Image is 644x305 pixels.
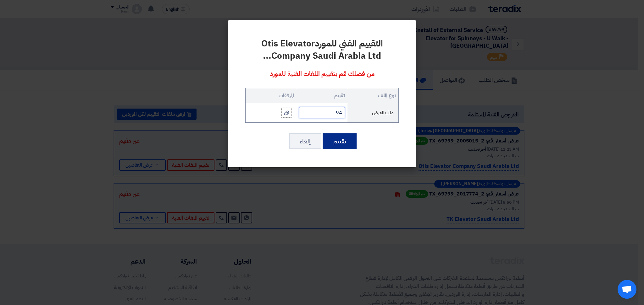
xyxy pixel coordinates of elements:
td: ملف العرض [347,103,398,122]
span: من فضلك قم بتقييم الملفات الفنية للمورد [270,69,375,78]
a: Open chat [618,280,636,299]
th: نوع الملف [347,88,398,103]
button: إلغاء [289,133,321,149]
input: تقييم .. [299,107,345,118]
b: Otis Elevator Company Saudi Arabia Ltd [261,37,381,62]
th: المرفقات [246,88,297,103]
h2: التقييم الفني للمورد ... [245,38,399,62]
button: تقييم [323,133,357,149]
th: تقييم [297,88,347,103]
